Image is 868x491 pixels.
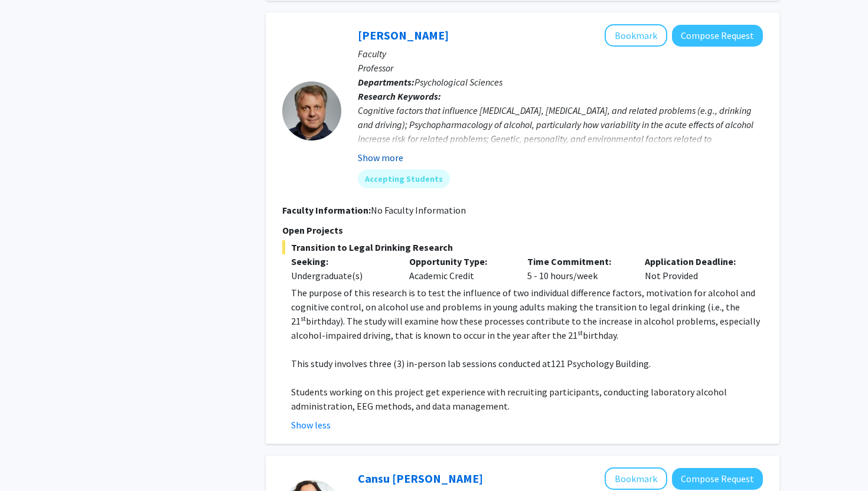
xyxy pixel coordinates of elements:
span: The purpose of this research is to test the influence of two individual difference factors, motiv... [291,287,755,327]
b: Faculty Information: [282,204,371,216]
div: 5 - 10 hours/week [518,254,637,283]
mat-chip: Accepting Students [358,169,450,188]
div: Academic Credit [400,254,518,283]
span: Psychological Sciences [415,76,502,88]
p: 121 Psychology Building. [291,356,763,371]
p: Professor [358,61,763,75]
p: Application Deadline: [645,254,745,269]
button: Add Denis McCarthy to Bookmarks [605,24,667,47]
span: birthday. [583,329,618,341]
button: Compose Request to Denis McCarthy [672,25,763,47]
button: Show more [358,150,403,165]
div: Cognitive factors that influence [MEDICAL_DATA], [MEDICAL_DATA], and related problems (e.g., drin... [358,103,763,160]
div: Not Provided [636,254,754,283]
button: Compose Request to Cansu Agca [672,468,763,490]
p: Time Commitment: [527,254,628,269]
p: Students working on this project get experience with recruiting participants, conducting laborato... [291,385,763,413]
sup: st [301,314,306,323]
button: Show less [291,418,331,432]
button: Add Cansu Agca to Bookmarks [605,467,667,490]
span: birthday). The study will examine how these processes contribute to the increase in alcohol probl... [291,315,760,341]
a: [PERSON_NAME] [358,28,449,42]
p: Opportunity Type: [409,254,510,269]
sup: st [577,328,583,337]
span: No Faculty Information [371,204,466,216]
a: Cansu [PERSON_NAME] [358,471,483,486]
p: Faculty [358,47,763,61]
span: This study involves three (3) in-person lab sessions conducted at [291,358,551,369]
p: Open Projects [282,223,763,237]
div: Undergraduate(s) [291,269,391,283]
b: Research Keywords: [358,90,441,102]
b: Departments: [358,76,415,88]
p: Seeking: [291,254,391,269]
iframe: Chat [9,438,50,482]
span: Transition to Legal Drinking Research [282,240,763,254]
